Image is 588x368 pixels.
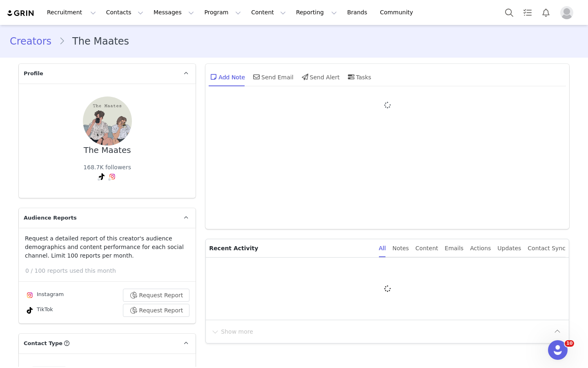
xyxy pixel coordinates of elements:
[149,3,199,22] button: Messages
[346,67,372,87] div: Tasks
[537,3,555,22] button: Notifications
[379,239,386,258] div: All
[211,325,254,338] button: Show more
[123,289,190,302] button: Request Report
[560,6,573,19] img: placeholder-profile.jpg
[42,3,101,22] button: Recruitment
[500,3,518,22] button: Search
[342,3,374,22] a: Brands
[27,292,33,298] img: instagram.svg
[7,9,35,17] img: grin logo
[291,3,342,22] button: Reporting
[209,67,245,87] div: Add Note
[415,239,438,258] div: Content
[25,267,196,275] p: 0 / 100 reports used this month
[565,340,574,347] span: 10
[392,239,409,258] div: Notes
[548,340,568,360] iframe: Intercom live chat
[25,290,64,300] div: Instagram
[528,239,566,258] div: Contact Sync
[10,34,59,49] a: Creators
[83,163,131,172] div: 168.7K followers
[375,3,422,22] a: Community
[246,3,291,22] button: Content
[470,239,491,258] div: Actions
[25,234,189,260] p: Request a detailed report of this creator's audience demographics and content performance for eac...
[209,239,372,257] p: Recent Activity
[101,3,148,22] button: Contacts
[123,304,190,317] button: Request Report
[300,67,340,87] div: Send Alert
[24,339,62,348] span: Contact Type
[84,146,131,155] div: The Maates
[497,239,521,258] div: Updates
[24,214,77,222] span: Audience Reports
[199,3,246,22] button: Program
[519,3,537,22] a: Tasks
[252,67,294,87] div: Send Email
[109,173,116,180] img: instagram.svg
[445,239,463,258] div: Emails
[555,6,581,19] button: Profile
[24,70,43,78] span: Profile
[83,96,132,146] img: 1102ddf0-e5d8-4023-a81c-b624a522872a.jpg
[25,305,53,315] div: TikTok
